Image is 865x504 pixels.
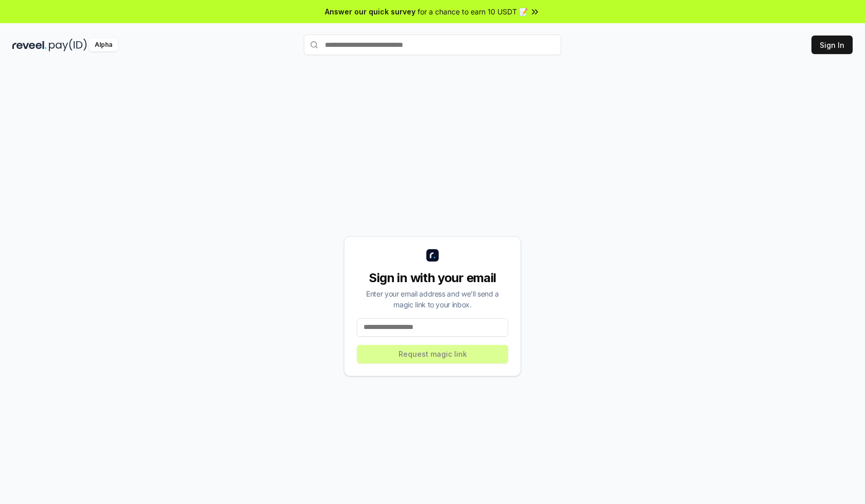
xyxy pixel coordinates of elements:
[89,39,118,51] div: Alpha
[426,249,439,262] img: logo_small
[12,39,47,51] img: reveel_dark
[357,270,508,286] div: Sign in with your email
[418,6,528,17] span: for a chance to earn 10 USDT 📝
[325,6,416,17] span: Answer our quick survey
[811,36,853,54] button: Sign In
[357,288,508,310] div: Enter your email address and we’ll send a magic link to your inbox.
[49,39,87,51] img: pay_id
